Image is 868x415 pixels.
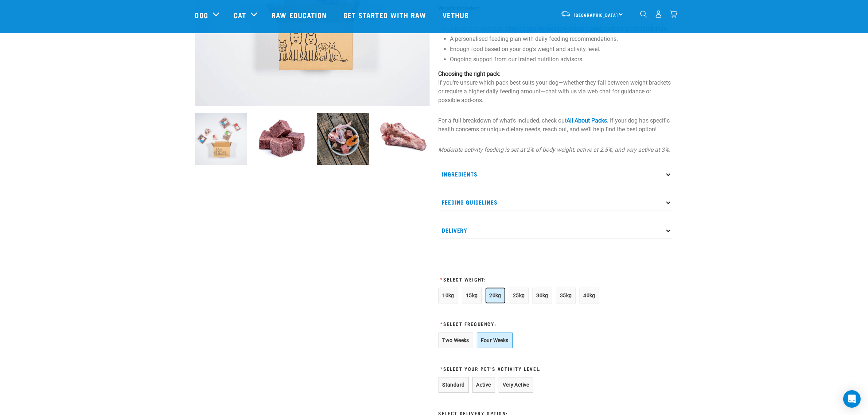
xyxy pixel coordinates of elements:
a: Cat [234,9,246,20]
p: If you're unsure which pack best suits your dog—whether they fall between weight brackets or requ... [439,70,673,105]
img: user.png [655,10,662,18]
span: 20kg [490,292,502,298]
strong: Choosing the right pack: [439,70,501,77]
span: 35kg [560,292,572,298]
span: 40kg [584,292,596,298]
span: 30kg [537,292,549,298]
img: Dog 0 2sec [195,113,247,165]
a: All About Packs [567,117,607,124]
button: 40kg [580,288,600,303]
img: Assortment of Raw Essentials Ingredients Including, Salmon Fillet, Cubed Beef And Tripe, Turkey W... [317,113,369,165]
button: 15kg [462,288,482,303]
a: Get started with Raw [336,0,435,30]
button: 25kg [509,288,529,303]
p: Feeding Guidelines [439,194,673,210]
span: [GEOGRAPHIC_DATA] [574,13,618,16]
button: Four Weeks [477,333,513,348]
a: Raw Education [264,0,336,30]
li: Ongoing support from our trained nutrition advisors. [450,55,673,64]
span: 25kg [513,292,525,298]
div: Open Intercom Messenger [843,390,861,408]
a: Vethub [435,0,478,30]
img: Cubes [256,113,308,165]
h3: Select Frequency: [439,321,603,326]
img: van-moving.png [561,11,571,17]
p: Ingredients [439,166,673,182]
button: 30kg [533,288,553,303]
h3: Select Your Pet's Activity Level: [439,366,603,371]
button: Standard [439,377,469,393]
li: A personalised feeding plan with daily feeding recommendations. [450,35,673,43]
a: Dog [195,9,208,20]
h3: Select Weight: [439,276,603,282]
button: Two Weeks [439,333,473,348]
span: 10kg [443,292,455,298]
p: Delivery [439,222,673,238]
button: Active [472,377,495,393]
button: 35kg [556,288,576,303]
em: Moderate activity feeding is set at 2% of body weight, active at 2.5%, and very active at 3%. [439,146,671,153]
p: For a full breakdown of what's included, check out . If your dog has specific health concerns or ... [439,116,673,134]
button: 10kg [439,288,459,303]
img: home-icon@2x.png [670,10,677,18]
img: 1205 Veal Brisket 1pp 01 [378,113,430,165]
img: home-icon-1@2x.png [640,11,647,18]
span: 15kg [466,292,478,298]
li: Enough food based on your dog’s weight and activity level. [450,45,673,54]
button: Very Active [499,377,533,393]
button: 20kg [486,288,506,303]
